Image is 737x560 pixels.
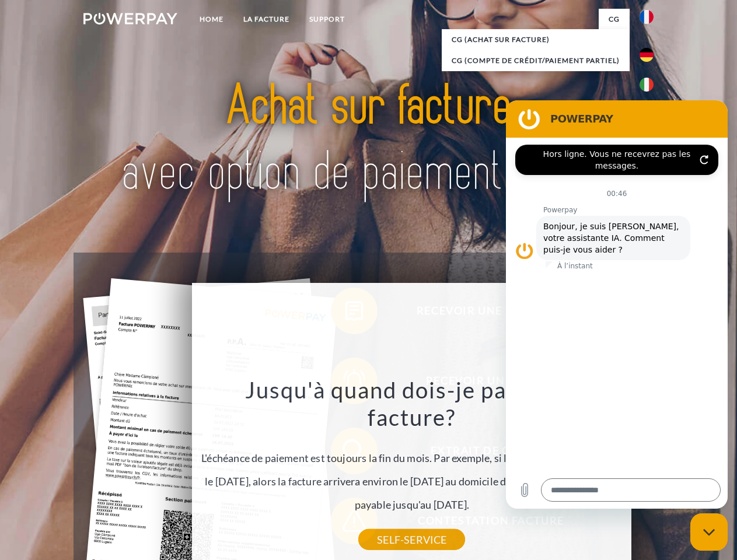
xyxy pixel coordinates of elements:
a: CG (achat sur facture) [442,29,630,50]
a: SELF-SERVICE [358,529,465,550]
img: fr [640,10,654,24]
img: logo-powerpay-white.svg [83,13,177,24]
a: CG (Compte de crédit/paiement partiel) [442,50,630,71]
div: L'échéance de paiement est toujours la fin du mois. Par exemple, si la commande a été passée le [... [199,376,625,540]
img: it [640,78,654,92]
img: de [640,48,654,62]
iframe: Fenêtre de messagerie [506,100,728,509]
iframe: Bouton de lancement de la fenêtre de messagerie, conversation en cours [690,513,728,551]
a: CG [599,9,630,30]
a: LA FACTURE [233,9,299,30]
a: Home [190,9,233,30]
h3: Jusqu'à quand dois-je payer ma facture? [199,376,625,432]
img: title-powerpay_fr.svg [111,56,626,223]
a: Support [299,9,355,30]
